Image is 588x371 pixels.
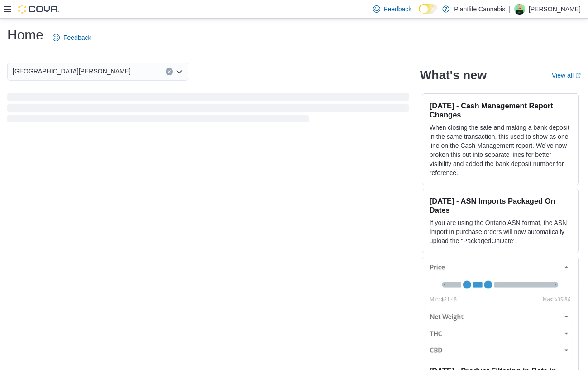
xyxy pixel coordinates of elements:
[7,26,43,44] h1: Home
[430,218,571,245] p: If you are using the Ontario ASN format, the ASN Import in purchase orders will now automatically...
[419,4,438,14] input: Dark Mode
[514,4,525,15] div: Brad Christensen
[18,5,59,14] img: Cova
[454,4,505,15] p: Plantlife Cannabis
[7,95,409,124] span: Loading
[430,196,571,215] h3: [DATE] - ASN Imports Packaged On Dates
[420,68,487,83] h2: What's new
[430,101,571,119] h3: [DATE] - Cash Management Report Changes
[63,33,91,42] span: Feedback
[13,66,131,77] span: [GEOGRAPHIC_DATA][PERSON_NAME]
[176,68,183,75] button: Open list of options
[575,73,581,78] svg: External link
[166,68,173,75] button: Clear input
[430,123,571,177] p: When closing the safe and making a bank deposit in the same transaction, this used to show as one...
[509,4,511,15] p: |
[49,29,95,47] a: Feedback
[552,72,581,79] a: View allExternal link
[529,4,581,15] p: [PERSON_NAME]
[384,5,411,14] span: Feedback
